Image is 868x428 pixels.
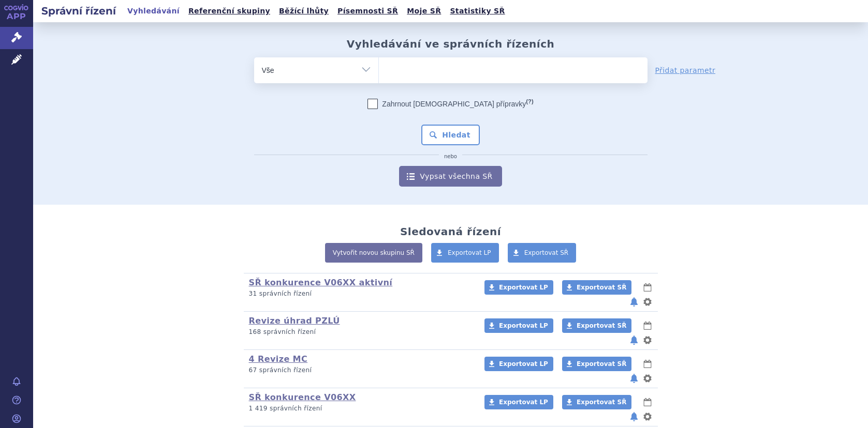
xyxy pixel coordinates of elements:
[249,366,471,375] p: 67 správních řízení
[484,395,553,409] a: Exportovat LP
[448,249,491,256] span: Exportovat LP
[484,280,553,295] a: Exportovat LP
[484,318,553,333] a: Exportovat LP
[499,399,548,406] span: Exportovat LP
[577,360,626,368] span: Exportovat SŘ
[577,284,626,291] span: Exportovat SŘ
[499,322,548,329] span: Exportovat LP
[629,372,639,385] button: notifikace
[642,319,653,332] button: lhůty
[249,354,308,364] a: 4 Revize MC
[562,318,631,333] a: Exportovat SŘ
[421,125,480,145] button: Hledat
[577,322,626,329] span: Exportovat SŘ
[439,154,462,160] i: nebo
[185,4,273,18] a: Referenční skupiny
[629,334,639,346] button: notifikace
[642,410,653,423] button: nastavení
[642,296,653,308] button: nastavení
[249,278,393,287] a: SŘ konkurence V06XX aktivní
[447,4,508,18] a: Statistiky SŘ
[508,243,577,263] a: Exportovat SŘ
[276,4,332,18] a: Běžící lhůty
[33,4,124,18] h2: Správní řízení
[562,357,631,371] a: Exportovat SŘ
[562,280,631,295] a: Exportovat SŘ
[400,225,501,238] h2: Sledovaná řízení
[562,395,631,409] a: Exportovat SŘ
[499,360,548,368] span: Exportovat LP
[325,243,422,263] a: Vytvořit novou skupinu SŘ
[526,98,533,105] abbr: (?)
[249,404,471,413] p: 1 419 správních řízení
[524,249,569,256] span: Exportovat SŘ
[431,243,499,263] a: Exportovat LP
[499,284,548,291] span: Exportovat LP
[642,372,653,385] button: nastavení
[347,38,555,50] h2: Vyhledávání ve správních řízeních
[629,296,639,308] button: notifikace
[249,328,471,337] p: 168 správních řízení
[124,4,183,18] a: Vyhledávání
[399,166,502,187] a: Vypsat všechna SŘ
[642,281,653,294] button: lhůty
[655,65,716,75] a: Přidat parametr
[642,334,653,346] button: nastavení
[249,316,340,326] a: Revize úhrad PZLÚ
[577,399,626,406] span: Exportovat SŘ
[334,4,401,18] a: Písemnosti SŘ
[642,396,653,408] button: lhůty
[404,4,444,18] a: Moje SŘ
[249,289,471,298] p: 31 správních řízení
[367,99,533,109] label: Zahrnout [DEMOGRAPHIC_DATA] přípravky
[642,358,653,370] button: lhůty
[629,410,639,423] button: notifikace
[484,357,553,371] a: Exportovat LP
[249,392,356,402] a: SŘ konkurence V06XX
